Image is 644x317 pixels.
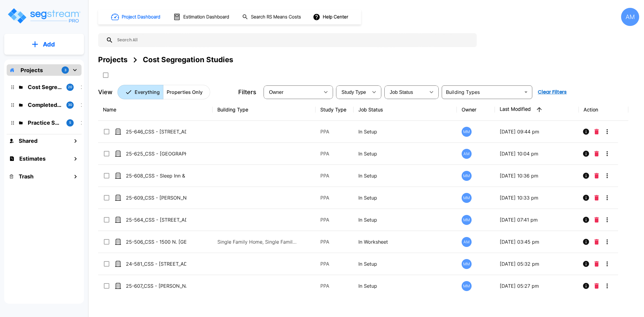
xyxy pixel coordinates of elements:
[117,85,210,99] div: Platform
[320,172,349,179] p: PPA
[358,128,452,135] p: In Setup
[592,192,601,204] button: Delete
[522,88,530,96] button: Open
[358,238,452,245] p: In Worksheet
[358,150,452,157] p: In Setup
[592,214,601,226] button: Delete
[337,84,368,101] div: Select
[135,88,160,96] p: Everything
[19,137,37,145] h1: Shared
[341,90,366,95] span: Study Type
[21,66,43,74] p: Projects
[601,126,613,138] button: More-Options
[580,126,592,138] button: Info
[500,260,574,267] p: [DATE] 05:32 pm
[462,259,472,269] div: MM
[163,85,210,99] button: Properties Only
[320,128,349,135] p: PPA
[126,238,186,245] p: 25-506_CSS - 1500 N. [GEOGRAPHIC_DATA], [GEOGRAPHIC_DATA] - [GEOGRAPHIC_DATA] Properties - [PERSO...
[312,11,351,23] button: Help Center
[358,260,452,267] p: In Setup
[500,216,574,223] p: [DATE] 07:41 pm
[43,40,55,49] p: Add
[500,128,574,135] p: [DATE] 09:44 pm
[358,216,452,223] p: In Setup
[462,127,472,137] div: MM
[213,99,316,121] th: Building Type
[240,11,304,23] button: Search RS Means Costs
[100,69,112,81] button: SelectAll
[580,148,592,160] button: Info
[113,33,474,47] input: Search All
[386,84,425,101] div: Select
[462,281,472,291] div: MM
[601,258,613,270] button: More-Options
[358,194,452,201] p: In Setup
[117,85,163,99] button: Everything
[457,99,495,121] th: Owner
[580,170,592,182] button: Info
[580,192,592,204] button: Info
[320,194,349,201] p: PPA
[109,10,164,24] button: Project Dashboard
[98,54,127,65] div: Projects
[601,192,613,204] button: More-Options
[580,280,592,292] button: Info
[354,99,457,121] th: Job Status
[462,149,472,159] div: AM
[320,150,349,157] p: PPA
[122,14,160,21] h1: Project Dashboard
[579,99,628,121] th: Action
[601,170,613,182] button: More-Options
[592,148,601,160] button: Delete
[580,236,592,248] button: Info
[500,172,574,179] p: [DATE] 10:36 pm
[19,172,34,181] h1: Trash
[320,238,349,245] p: PPA
[621,8,639,26] div: AM
[238,88,256,97] p: Filters
[143,54,233,65] div: Cost Segregation Studies
[592,126,601,138] button: Delete
[592,236,601,248] button: Delete
[444,88,521,96] input: Building Types
[462,215,472,225] div: MM
[580,258,592,270] button: Info
[316,99,354,121] th: Study Type
[500,238,574,245] p: [DATE] 03:45 pm
[126,260,186,267] p: 24-581_CSS - [STREET_ADDRESS] - WHZ Strategic Wealth LLC - [PERSON_NAME]
[500,194,574,201] p: [DATE] 10:33 pm
[126,150,186,157] p: 25-625_CSS - [GEOGRAPHIC_DATA] [GEOGRAPHIC_DATA], [GEOGRAPHIC_DATA] - Greens Group 11 LLC - [GEOG...
[592,258,601,270] button: Delete
[98,99,213,121] th: Name
[500,282,574,290] p: [DATE] 05:27 pm
[68,102,72,107] p: 30
[28,119,62,127] p: Practice Samples
[462,171,472,181] div: MM
[601,280,613,292] button: More-Options
[251,14,301,21] h1: Search RS Means Costs
[495,99,579,121] th: Last Modified
[171,11,232,23] button: Estimation Dashboard
[320,216,349,223] p: PPA
[64,68,66,73] p: 3
[68,85,72,90] p: 20
[592,170,601,182] button: Delete
[28,83,62,91] p: Cost Segregation Studies
[126,216,186,223] p: 25-564_CSS - [STREET_ADDRESS][PERSON_NAME], ID - Concentrate - [PERSON_NAME]
[462,237,472,247] div: AM
[358,282,452,290] p: In Setup
[126,282,186,290] p: 25-607_CSS - [PERSON_NAME] Oakland Mixed Use [GEOGRAPHIC_DATA], [GEOGRAPHIC_DATA] - [PERSON_NAME]...
[7,7,81,24] img: Logo
[601,214,613,226] button: More-Options
[126,172,186,179] p: 25-608_CSS - Sleep Inn & Suites [GEOGRAPHIC_DATA], [GEOGRAPHIC_DATA] - Serenity Hosp - [PERSON_NAME]
[592,280,601,292] button: Delete
[217,238,299,245] p: Single Family Home, Single Family Home Site
[601,148,613,160] button: More-Options
[126,194,186,201] p: 25-609_CSS - [PERSON_NAME] Oshkosh, [GEOGRAPHIC_DATA] - Serenity Hosp - [PERSON_NAME]
[265,84,320,101] div: Select
[28,101,62,109] p: Completed Projects
[98,88,113,97] p: View
[500,150,574,157] p: [DATE] 10:04 pm
[320,282,349,290] p: PPA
